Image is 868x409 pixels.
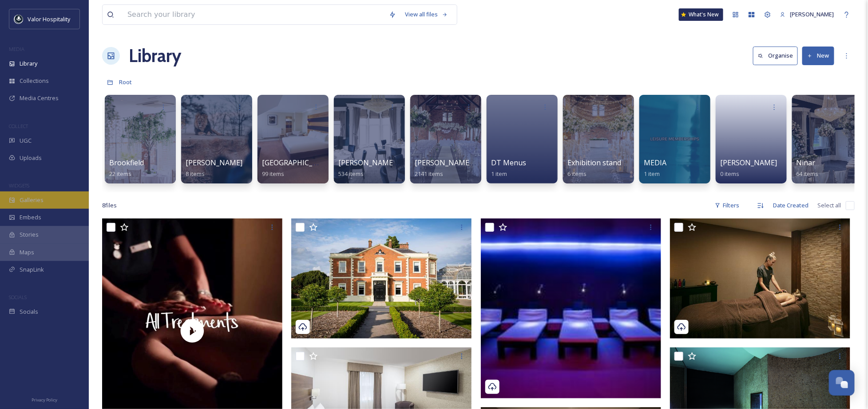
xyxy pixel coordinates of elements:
[20,94,59,102] span: Media Centres
[20,136,32,145] span: UGC
[644,159,666,178] a: MEDIA1 item
[776,6,839,23] a: [PERSON_NAME]
[186,159,242,178] a: [PERSON_NAME]8 items
[567,170,587,178] span: 6 items
[14,15,23,23] img: images
[802,47,834,65] button: New
[20,308,38,316] span: Socials
[262,159,390,178] a: [GEOGRAPHIC_DATA][PERSON_NAME]99 items
[720,158,777,167] span: [PERSON_NAME]
[338,170,364,178] span: 534 items
[20,196,44,204] span: Galleries
[9,46,24,52] span: MEDIA
[400,6,452,23] a: View all files
[20,265,44,274] span: SnapLink
[20,230,39,239] span: Stories
[9,294,27,300] span: SOCIALS
[790,10,834,18] span: [PERSON_NAME]
[338,159,409,178] a: [PERSON_NAME] ALL534 items
[415,170,443,178] span: 2141 items
[679,8,723,21] a: What's New
[123,5,384,24] input: Search your library
[720,159,777,178] a: [PERSON_NAME]0 items
[9,182,29,189] span: WIDGETS
[262,158,390,167] span: [GEOGRAPHIC_DATA][PERSON_NAME]
[710,197,744,214] div: Filters
[109,158,144,167] span: Brookfield
[20,248,34,257] span: Maps
[20,154,42,162] span: Uploads
[491,170,507,178] span: 1 item
[567,159,621,178] a: Exhibition stand6 items
[415,159,506,178] a: [PERSON_NAME] Weddings2141 items
[338,158,409,167] span: [PERSON_NAME] ALL
[491,158,526,167] span: DT Menus
[829,370,855,396] button: Open Chat
[9,123,28,129] span: COLLECT
[797,159,819,178] a: Ninar64 items
[186,158,242,167] span: [PERSON_NAME]
[20,59,37,68] span: Library
[262,170,284,178] span: 99 items
[20,77,49,85] span: Collections
[415,158,506,167] span: [PERSON_NAME] Weddings
[797,170,819,178] span: 64 items
[186,170,205,178] span: 8 items
[753,47,802,65] a: Organise
[119,78,132,86] span: Root
[28,15,70,23] span: Valor Hospitality
[109,170,131,178] span: 22 items
[797,158,816,167] span: Ninar
[291,218,472,339] img: DT Hero image.jpeg
[720,170,739,178] span: 0 items
[481,218,661,398] img: Twilight image 1.png
[32,397,57,403] span: Privacy Policy
[109,159,144,178] a: Brookfield22 items
[567,158,621,167] span: Exhibition stand
[644,170,660,178] span: 1 item
[102,201,117,210] span: 8 file s
[670,218,850,339] img: Hot stone therapy.jpg
[769,197,813,214] div: Date Created
[753,47,798,65] button: Organise
[818,201,841,210] span: Select all
[119,77,132,87] a: Root
[129,43,181,69] a: Library
[32,394,57,405] a: Privacy Policy
[491,159,526,178] a: DT Menus1 item
[644,158,666,167] span: MEDIA
[20,213,41,222] span: Embeds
